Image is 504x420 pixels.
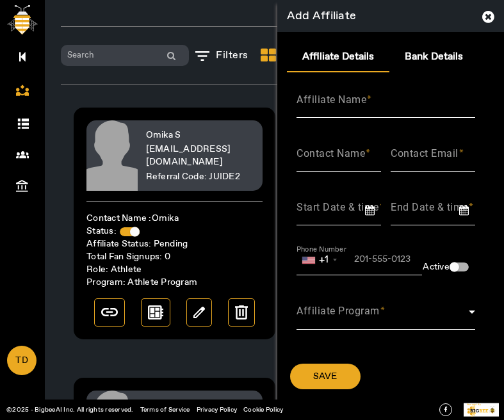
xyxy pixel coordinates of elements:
tspan: owe [468,403,473,406]
img: default.svg [86,120,138,191]
mat-label: Affiliate Name [297,93,366,106]
img: edit.svg [193,307,205,318]
mat-label: Contact Name [297,147,365,159]
span: Affiliate Details [302,52,374,62]
div: Program: Athlete Program [86,276,263,289]
a: ©2025 - BigbeeAI Inc. All rights reserved. [6,405,134,414]
input: Search [61,45,189,66]
div: Total Fan Signups: 0 [86,250,263,263]
tspan: ed By [474,403,481,406]
span: TD [8,347,35,375]
img: delete.svg [235,305,248,319]
div: Referral Code: JUIDE2 [146,170,257,183]
img: bigbee-logo.png [7,5,38,35]
div: Active [428,243,485,293]
span: Add Affiliate [287,8,356,24]
mat-label: Contact Email [391,147,459,159]
input: 201-555-0123 [297,255,474,265]
div: Status: [86,225,263,238]
a: Privacy Policy [197,405,238,414]
a: Cookie Policy [243,405,283,414]
img: empty_dashboard.svg [148,305,163,319]
a: Terms of Service [140,405,190,414]
span: Bank Details [405,52,463,62]
tspan: P [467,403,469,406]
img: link.svg [101,308,118,316]
div: Affiliate Status: Pending [86,238,263,250]
div: Contact Name : [86,212,263,225]
span: [EMAIL_ADDRESS][DOMAIN_NAME] [146,143,231,168]
span: Omika S [146,129,181,141]
div: Role: athlete [86,263,263,276]
span: Omika [152,213,179,224]
span: Filters [216,49,248,62]
img: filter_list.svg [195,51,210,61]
div: +1 [319,254,329,266]
mat-label: Affiliate Program [297,305,380,317]
a: TD [7,346,37,375]
tspan: r [473,403,475,406]
span: Save [313,370,337,383]
button: Save [290,364,361,389]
